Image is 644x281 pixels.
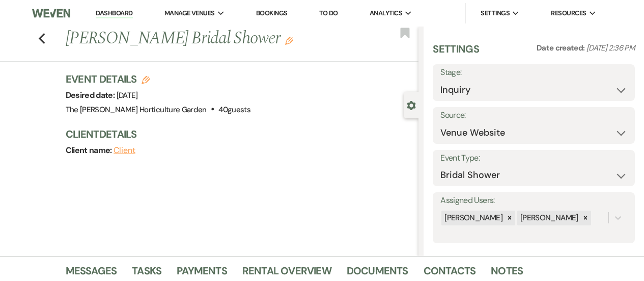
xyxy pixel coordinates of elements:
label: Assigned Users: [440,193,627,208]
span: 40 guests [218,105,250,115]
a: Dashboard [96,9,132,18]
div: [PERSON_NAME] [517,211,580,225]
button: Close lead details [407,100,416,110]
span: [DATE] 2:36 PM [586,43,635,53]
button: Client [114,146,135,155]
button: Edit [285,36,293,45]
span: Analytics [370,8,402,18]
label: Source: [440,108,627,123]
span: Manage Venues [164,8,215,18]
span: The [PERSON_NAME] Horticulture Garden [66,105,207,115]
h1: [PERSON_NAME] Bridal Shower [66,27,344,51]
img: Weven Logo [32,3,70,24]
div: [PERSON_NAME] [441,211,504,225]
a: Bookings [256,9,288,17]
h3: Event Details [66,72,251,86]
span: [DATE] [117,90,138,100]
a: To Do [319,9,338,17]
span: Settings [481,8,510,18]
h3: Client Details [66,127,409,141]
label: Stage: [440,65,627,80]
span: Client name: [66,145,114,156]
span: Desired date: [66,90,117,100]
label: Event Type: [440,151,627,166]
span: Date created: [537,43,586,53]
span: Resources [551,8,586,18]
h3: Settings [433,42,479,64]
